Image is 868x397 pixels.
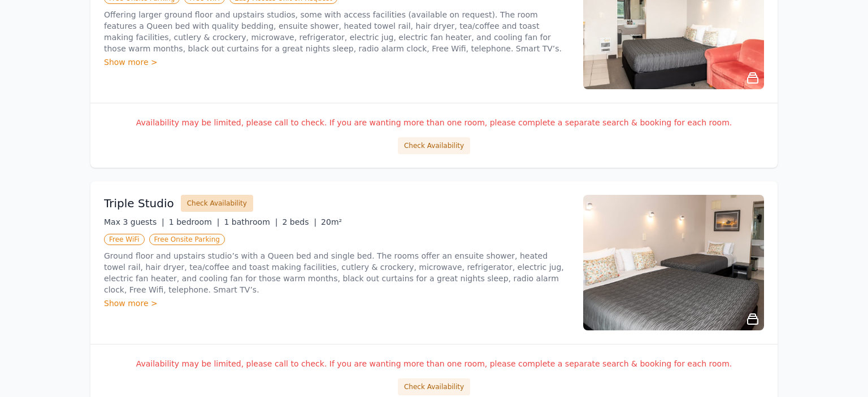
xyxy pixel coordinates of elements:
p: Availability may be limited, please call to check. If you are wanting more than one room, please ... [104,358,764,369]
div: Show more > [104,56,570,68]
span: Max 3 guests | [104,217,164,226]
div: Show more > [104,298,570,309]
span: Free WiFi [104,234,145,245]
span: Free Onsite Parking [149,234,225,245]
span: 1 bedroom | [169,217,220,226]
span: 2 beds | [282,217,316,226]
p: Offering larger ground floor and upstairs studios, some with access facilities (available on requ... [104,9,570,54]
p: Availability may be limited, please call to check. If you are wanting more than one room, please ... [104,117,764,128]
p: Ground floor and upstairs studio’s with a Queen bed and single bed. The rooms offer an ensuite sh... [104,250,570,295]
span: 1 bathroom | [224,217,277,226]
span: 20m² [321,217,342,226]
button: Check Availability [181,195,253,212]
button: Check Availability [398,378,470,395]
h3: Triple Studio [104,195,174,211]
button: Check Availability [398,137,470,154]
